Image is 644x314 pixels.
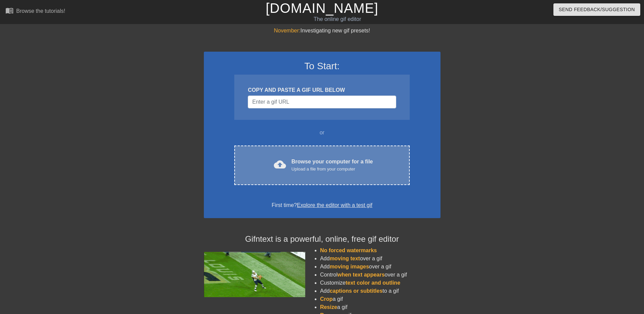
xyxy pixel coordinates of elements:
a: Browse the tutorials! [5,6,65,17]
div: Upload a file from your computer [291,166,373,173]
img: football_small.gif [204,252,305,297]
h4: Gifntext is a powerful, online, free gif editor [204,234,440,244]
span: captions or subtitles [330,288,382,294]
div: COPY AND PASTE A GIF URL BELOW [248,86,396,94]
span: No forced watermarks [320,247,377,253]
li: Control over a gif [320,271,440,279]
span: moving text [330,256,360,261]
a: [DOMAIN_NAME] [266,1,378,16]
input: Username [248,96,396,108]
div: Browse your computer for a file [291,158,373,173]
li: Add over a gif [320,255,440,263]
li: a gif [320,295,440,303]
span: moving images [330,264,369,269]
span: Crop [320,296,333,302]
div: Investigating new gif presets! [204,27,440,35]
span: Resize [320,304,337,310]
span: when text appears [337,272,385,278]
span: Send Feedback/Suggestion [559,5,635,14]
span: menu_book [5,6,14,15]
div: First time? [213,201,432,209]
span: text color and outline [345,280,400,286]
button: Send Feedback/Suggestion [553,3,640,16]
h3: To Start: [213,60,432,72]
div: Browse the tutorials! [16,8,65,14]
a: Explore the editor with a test gif [297,202,372,208]
div: or [221,129,423,137]
span: November: [274,28,300,33]
span: cloud_upload [274,158,286,171]
li: Customize [320,279,440,287]
div: The online gif editor [218,15,457,23]
li: Add over a gif [320,263,440,271]
li: Add to a gif [320,287,440,295]
li: a gif [320,303,440,311]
